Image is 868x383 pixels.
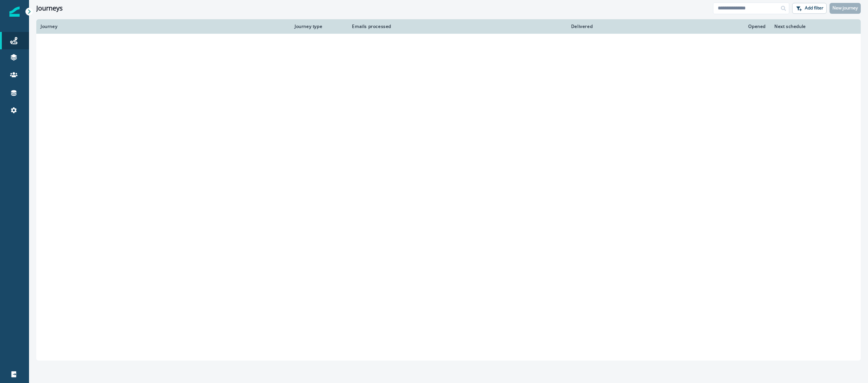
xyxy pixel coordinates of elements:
p: Add filter [805,5,823,11]
div: Journey type [295,24,340,29]
div: Opened [601,24,766,29]
div: Next schedule [774,24,838,29]
div: Journey [41,24,286,29]
img: Inflection [9,7,20,17]
button: New journey [830,3,861,14]
p: New journey [832,5,858,11]
button: Add filter [792,3,827,14]
h1: Journeys [36,4,63,12]
div: Delivered [400,24,593,29]
div: Emails processed [349,24,391,29]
